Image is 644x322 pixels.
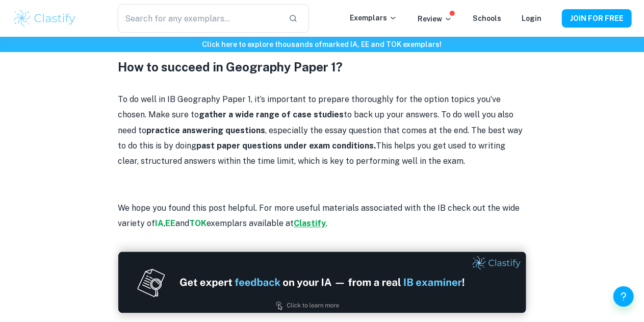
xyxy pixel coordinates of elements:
a: Clastify [294,218,326,228]
h6: Click here to explore thousands of marked IA, EE and TOK exemplars ! [2,39,642,50]
button: Help and Feedback [613,286,634,307]
strong: gather a wide range of case studies [199,110,344,119]
a: IA [156,218,164,228]
a: TOK [190,218,207,228]
button: JOIN FOR FREE [562,9,632,28]
strong: past paper questions under exam conditions. [197,141,376,151]
input: Search for any exemplars... [118,4,280,33]
a: EE [166,218,176,228]
img: Ad [118,252,526,313]
img: Clastify logo [12,8,77,29]
p: We hope you found this post helpful. For more useful materials associated with the IB check out t... [118,201,526,232]
p: Exemplars [350,12,397,23]
strong: practice answering questions [147,126,266,135]
p: To do well in IB Geography Paper 1, it’s important to prepare thoroughly for the option topics yo... [118,92,526,169]
a: Login [522,14,542,22]
a: Schools [473,14,501,22]
p: Review [418,13,452,24]
h3: How to succeed in Geography Paper 1? [118,58,526,76]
